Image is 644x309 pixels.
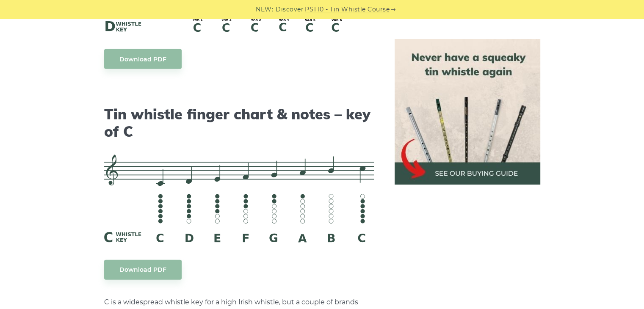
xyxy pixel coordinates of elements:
[104,154,374,243] img: C Whistle Fingering Chart And Notes
[104,49,182,69] a: Download PDF
[276,5,304,14] span: Discover
[395,39,540,185] img: tin whistle buying guide
[104,106,374,141] h2: Tin whistle finger chart & notes – key of C
[256,5,273,14] span: NEW:
[305,5,390,14] a: PST10 - Tin Whistle Course
[104,260,182,280] a: Download PDF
